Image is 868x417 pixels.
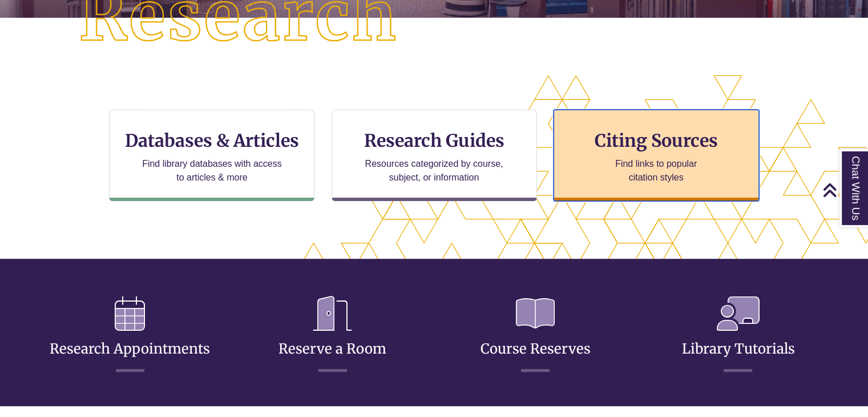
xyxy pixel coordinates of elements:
[360,157,508,185] p: Resources categorized by course, subject, or information
[341,130,527,151] h3: Research Guides
[138,157,286,185] p: Find library databases with access to articles & more
[554,110,759,201] a: Citing Sources Find links to popular citation styles
[681,312,794,358] a: Library Tutorials
[278,312,386,358] a: Reserve a Room
[109,110,314,201] a: Databases & Articles Find library databases with access to articles & more
[119,130,305,151] h3: Databases & Articles
[481,312,591,358] a: Course Reserves
[600,157,712,185] p: Find links to popular citation styles
[332,110,537,201] a: Research Guides Resources categorized by course, subject, or information
[50,312,210,358] a: Research Appointments
[587,130,726,151] h3: Citing Sources
[822,182,865,198] a: Back to Top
